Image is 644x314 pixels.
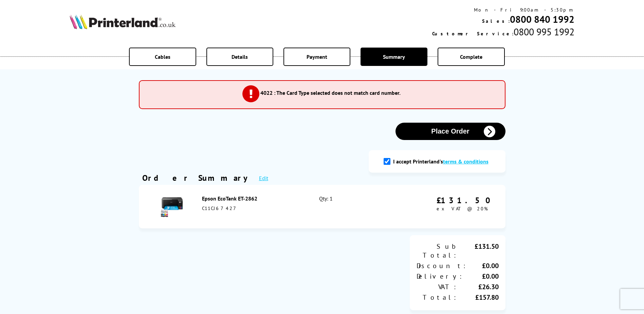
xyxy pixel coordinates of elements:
[460,53,482,60] span: Complete
[510,13,574,25] a: 0800 840 1992
[417,261,467,270] div: Discount:
[259,175,268,181] a: Edit
[307,53,327,60] span: Payment
[458,293,499,302] div: £157.80
[232,53,248,60] span: Details
[319,195,389,218] div: Qty: 1
[383,53,405,60] span: Summary
[417,272,463,281] div: Delivery:
[202,205,305,211] div: C11CJ67427
[458,242,499,260] div: £131.50
[417,293,458,302] div: Total:
[142,173,252,183] div: Order Summary
[514,25,574,38] span: 0800 995 1992
[458,282,499,291] div: £26.30
[437,206,488,212] span: ex VAT @ 20%
[467,261,499,270] div: £0.00
[393,158,492,165] label: I accept Printerland's
[259,89,402,96] li: 4022 : The Card Type selected does not match card number.
[417,282,458,291] div: VAT:
[432,7,574,13] div: Mon - Fri 9:00am - 5:30pm
[202,195,305,202] div: Epson EcoTank ET-2862
[482,18,510,24] span: Sales:
[443,158,489,165] a: modal_tc
[160,194,184,218] img: Epson EcoTank ET-2862
[70,14,176,29] img: Printerland Logo
[463,272,499,281] div: £0.00
[437,195,495,206] div: £131.50
[432,31,514,37] span: Customer Service:
[417,242,458,260] div: Sub Total:
[155,53,170,60] span: Cables
[395,123,505,140] button: Place Order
